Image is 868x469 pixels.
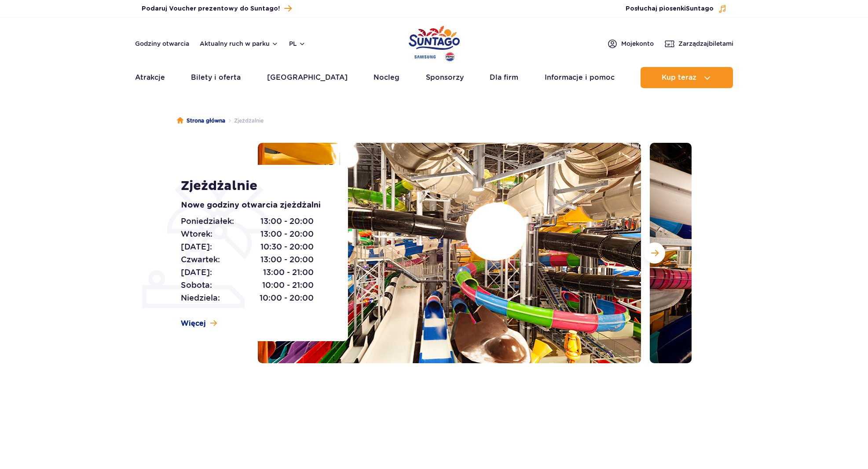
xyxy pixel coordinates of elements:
span: Czwartek: [181,253,220,266]
a: Mojekonto [607,38,654,49]
span: Więcej [181,319,206,328]
a: Podaruj Voucher prezentowy do Suntago! [142,3,292,15]
a: Bilety i oferta [191,67,241,88]
button: Aktualny ruch w parku [200,40,278,47]
span: Niedziela: [181,292,220,304]
button: Kup teraz [641,67,733,88]
button: pl [289,39,306,48]
span: 10:30 - 20:00 [260,241,314,253]
span: Moje konto [621,39,654,48]
span: [DATE]: [181,241,212,253]
li: Zjeżdżalnie [225,116,264,125]
span: Sobota: [181,279,212,291]
a: Zarządzajbiletami [664,38,733,49]
button: Posłuchaj piosenkiSuntago [626,4,727,13]
span: [DATE]: [181,266,212,279]
span: Zarządzaj biletami [678,39,733,48]
span: Podaruj Voucher prezentowy do Suntago! [142,4,280,13]
button: Następny slajd [644,242,665,264]
span: Posłuchaj piosenki [626,4,714,13]
a: Dla firm [490,67,518,88]
a: Informacje i pomoc [545,67,615,88]
a: Więcej [181,319,217,328]
span: Poniedziałek: [181,215,234,227]
span: Suntago [686,6,714,12]
span: 10:00 - 20:00 [260,292,314,304]
h1: Zjeżdżalnie [181,178,328,194]
span: 13:00 - 21:00 [263,266,314,279]
a: [GEOGRAPHIC_DATA] [267,67,348,88]
a: Sponsorzy [426,67,464,88]
span: 13:00 - 20:00 [260,215,314,227]
a: Nocleg [374,67,399,88]
a: Park of Poland [409,22,460,63]
p: Nowe godziny otwarcia zjeżdżalni [181,199,328,212]
span: 10:00 - 21:00 [262,279,314,291]
span: Wtorek: [181,228,212,240]
a: Godziny otwarcia [135,39,189,48]
span: 13:00 - 20:00 [260,228,314,240]
a: Strona główna [177,116,225,125]
span: Kup teraz [662,74,696,82]
a: Atrakcje [135,67,165,88]
span: 13:00 - 20:00 [260,253,314,266]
